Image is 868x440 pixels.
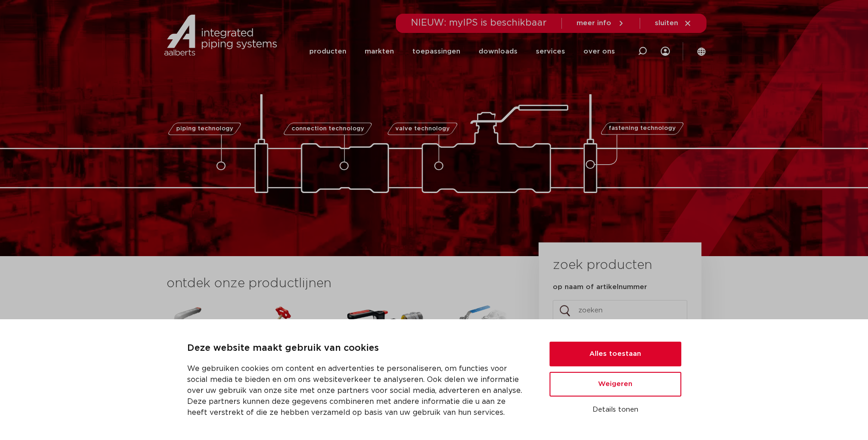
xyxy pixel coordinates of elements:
a: meer info [577,19,625,27]
input: zoeken [553,300,687,321]
button: Details tonen [550,402,681,418]
a: services [536,33,565,70]
span: fastening technology [609,126,676,132]
a: markten [365,33,394,70]
p: Deze website maakt gebruik van cookies [187,341,528,356]
span: NIEUW: myIPS is beschikbaar [411,18,547,27]
span: valve technology [395,126,450,132]
span: connection technology [291,126,364,132]
div: my IPS [661,33,670,70]
p: We gebruiken cookies om content en advertenties te personaliseren, om functies voor social media ... [187,363,528,418]
h3: zoek producten [553,256,652,274]
nav: Menu [309,33,615,70]
a: over ons [583,33,615,70]
span: sluiten [655,20,678,27]
label: op naam of artikelnummer [553,283,647,292]
a: producten [309,33,346,70]
span: piping technology [176,126,233,132]
button: Alles toestaan [550,342,681,366]
button: Weigeren [550,372,681,397]
span: meer info [577,20,611,27]
a: downloads [479,33,518,70]
a: toepassingen [412,33,460,70]
h3: ontdek onze productlijnen [167,274,508,293]
a: sluiten [655,19,692,27]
